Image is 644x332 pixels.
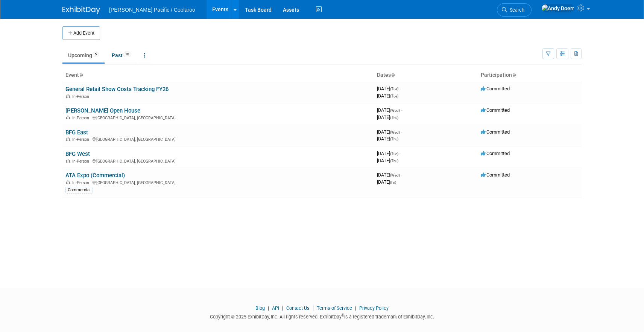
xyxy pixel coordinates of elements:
span: Committed [481,151,510,156]
img: In-Person Event [66,137,70,141]
span: Committed [481,86,510,91]
span: (Thu) [390,159,398,163]
span: (Tue) [390,87,398,91]
span: [DATE] [377,114,398,120]
span: (Fri) [390,180,396,184]
th: Event [62,69,374,82]
span: In-Person [72,116,91,120]
a: BFG East [65,129,88,136]
img: In-Person Event [66,116,70,119]
span: [DATE] [377,151,401,156]
span: [DATE] [377,172,402,178]
img: In-Person Event [66,159,70,163]
button: Add Event [62,26,100,40]
span: In-Person [72,94,91,99]
span: Committed [481,107,510,113]
span: [DATE] [377,179,396,185]
img: In-Person Event [66,94,70,98]
a: Blog [255,305,265,311]
span: | [353,305,358,311]
a: Past16 [106,48,137,62]
div: [GEOGRAPHIC_DATA], [GEOGRAPHIC_DATA] [65,158,371,164]
th: Dates [374,69,478,82]
span: (Tue) [390,94,398,98]
a: Sort by Event Name [79,72,83,78]
span: [DATE] [377,158,398,163]
a: Privacy Policy [359,305,389,311]
div: [GEOGRAPHIC_DATA], [GEOGRAPHIC_DATA] [65,179,371,185]
span: (Tue) [390,152,398,156]
a: Terms of Service [317,305,352,311]
span: [DATE] [377,86,401,91]
span: | [266,305,271,311]
a: Search [497,3,532,17]
span: - [401,107,402,113]
span: In-Person [72,137,91,142]
span: [DATE] [377,107,402,113]
span: [DATE] [377,93,398,99]
div: [GEOGRAPHIC_DATA], [GEOGRAPHIC_DATA] [65,136,371,142]
span: Search [507,7,524,13]
span: (Thu) [390,116,398,120]
span: (Wed) [390,173,400,177]
a: Sort by Participation Type [512,72,516,78]
span: - [401,172,402,178]
a: [PERSON_NAME] Open House [65,107,140,114]
sup: ® [342,313,344,317]
img: In-Person Event [66,180,70,184]
a: General Retail Show Costs Tracking FY26 [65,86,169,93]
span: (Wed) [390,130,400,134]
th: Participation [478,69,582,82]
span: - [401,129,402,135]
span: [PERSON_NAME] Pacific / Coolaroo [109,7,195,13]
span: (Wed) [390,108,400,113]
a: ATA Expo (Commercial) [65,172,125,179]
span: (Thu) [390,137,398,141]
span: In-Person [72,159,91,164]
span: [DATE] [377,129,402,135]
span: Committed [481,129,510,135]
span: Committed [481,172,510,178]
span: | [311,305,316,311]
a: Sort by Start Date [391,72,395,78]
span: [DATE] [377,136,398,142]
span: 5 [93,52,99,57]
img: ExhibitDay [62,6,100,14]
img: Andy Doerr [541,4,574,12]
a: API [272,305,279,311]
a: Upcoming5 [62,48,105,62]
a: Contact Us [286,305,310,311]
span: - [399,86,401,91]
span: 16 [123,52,131,57]
span: | [280,305,285,311]
a: BFG West [65,151,90,157]
div: Commercial [65,187,93,193]
div: [GEOGRAPHIC_DATA], [GEOGRAPHIC_DATA] [65,114,371,120]
span: In-Person [72,180,91,185]
span: - [399,151,401,156]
